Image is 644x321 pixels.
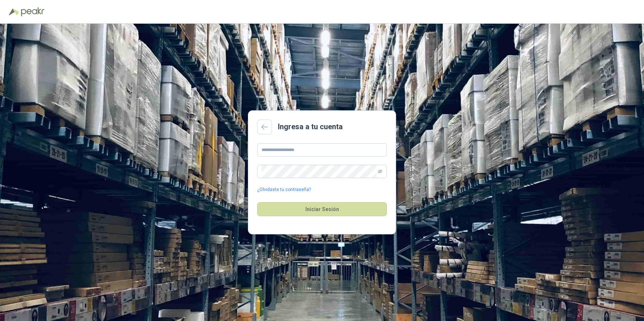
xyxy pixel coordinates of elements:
h2: Ingresa a tu cuenta [278,121,343,133]
span: eye-invisible [378,169,382,174]
a: ¿Olvidaste tu contraseña? [257,186,311,193]
button: Iniciar Sesión [257,202,387,216]
img: Logo [9,8,19,16]
img: Peakr [21,7,44,16]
